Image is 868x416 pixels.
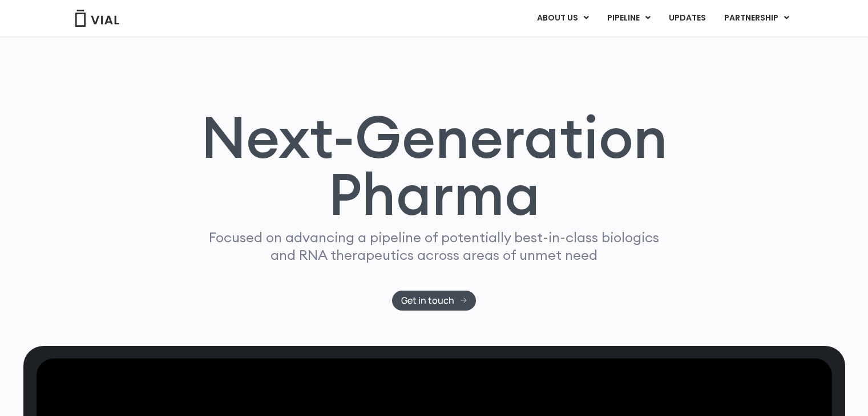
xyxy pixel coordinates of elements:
[715,9,798,28] a: PARTNERSHIPMenu Toggle
[392,291,476,311] a: Get in touch
[528,9,597,28] a: ABOUT USMenu Toggle
[74,10,120,27] img: Vial Logo
[660,9,714,28] a: UPDATES
[204,229,664,264] p: Focused on advancing a pipeline of potentially best-in-class biologics and RNA therapeutics acros...
[187,108,681,223] h1: Next-Generation Pharma
[598,9,659,28] a: PIPELINEMenu Toggle
[401,296,454,305] span: Get in touch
